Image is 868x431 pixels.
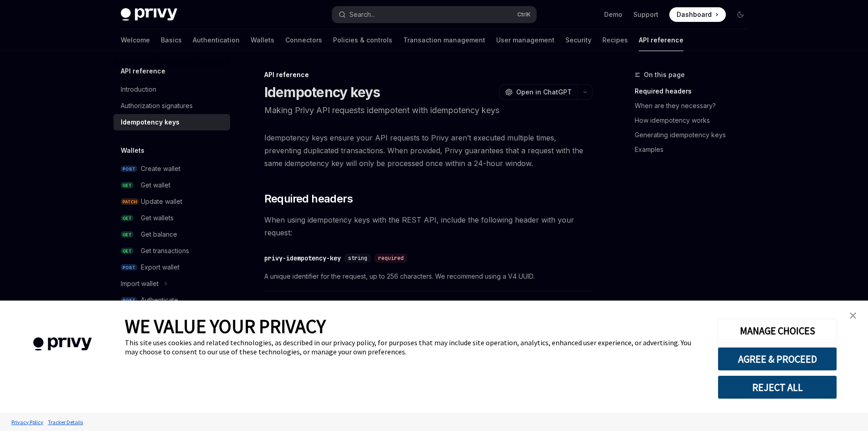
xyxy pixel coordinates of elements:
[113,243,230,259] a: GETGet transactions
[348,254,367,262] span: string
[669,7,726,22] a: Dashboard
[125,338,704,356] div: This site uses cookies and related technologies, as described in our privacy policy, for purposes...
[516,88,572,97] span: Open in ChatGPT
[121,198,139,205] span: PATCH
[46,414,85,430] a: Tracker Details
[121,166,137,172] span: POST
[121,100,193,111] div: Authorization signatures
[113,114,230,130] a: Idempotency keys
[121,29,150,51] a: Welcome
[403,29,485,51] a: Transaction management
[14,324,111,364] img: company logo
[113,210,230,226] a: GETGet wallets
[635,84,755,99] a: Required headers
[121,297,137,304] span: POST
[141,163,180,174] div: Create wallet
[635,113,755,128] a: How idempotency works
[718,347,837,371] button: AGREE & PROCEED
[285,29,322,51] a: Connectors
[121,215,134,222] span: GET
[633,10,658,19] a: Support
[161,29,182,51] a: Basics
[121,145,144,156] h5: Wallets
[141,196,182,207] div: Update wallet
[113,292,230,308] a: POSTAuthenticate
[121,84,156,95] div: Introduction
[264,192,353,206] span: Required headers
[125,314,326,338] span: WE VALUE YOUR PRIVACY
[9,414,46,430] a: Privacy Policy
[121,231,134,238] span: GET
[499,84,577,100] button: Open in ChatGPT
[121,66,165,77] h5: API reference
[565,29,591,51] a: Security
[264,84,380,100] h1: Idempotency keys
[113,81,230,98] a: Introduction
[264,131,593,170] span: Idempotency keys ensure your API requests to Privy aren’t executed multiple times, preventing dup...
[264,70,593,79] div: API reference
[193,29,240,51] a: Authentication
[677,10,712,19] span: Dashboard
[844,306,862,325] a: close banner
[121,117,180,128] div: Idempotency keys
[121,248,134,254] span: GET
[141,213,174,223] div: Get wallets
[113,259,230,275] a: POSTExport wallet
[602,29,628,51] a: Recipes
[113,98,230,114] a: Authorization signatures
[264,254,341,263] div: privy-idempotency-key
[113,275,230,292] button: Import wallet
[718,375,837,399] button: REJECT ALL
[251,29,274,51] a: Wallets
[113,226,230,243] a: GETGet balance
[718,319,837,343] button: MANAGE CHOICES
[113,193,230,210] a: PATCHUpdate wallet
[375,254,407,263] div: required
[604,10,622,19] a: Demo
[850,312,856,319] img: close banner
[733,7,748,22] button: Toggle dark mode
[333,29,392,51] a: Policies & controls
[121,278,159,289] div: Import wallet
[644,69,685,80] span: On this page
[635,99,755,113] a: When are they necessary?
[141,229,177,240] div: Get balance
[141,180,170,191] div: Get wallet
[517,11,531,18] span: Ctrl K
[635,142,755,157] a: Examples
[349,9,375,20] div: Search...
[141,295,178,306] div: Authenticate
[121,182,134,189] span: GET
[264,271,593,282] span: A unique identifier for the request, up to 256 characters. We recommend using a V4 UUID.
[639,29,683,51] a: API reference
[635,128,755,142] a: Generating idempotency keys
[496,29,555,51] a: User management
[113,161,230,177] a: POSTCreate wallet
[264,104,593,117] p: Making Privy API requests idempotent with idempotency keys
[113,177,230,193] a: GETGet wallet
[332,6,536,23] button: Search...CtrlK
[141,245,189,256] div: Get transactions
[121,8,177,21] img: dark logo
[141,262,180,273] div: Export wallet
[121,264,137,271] span: POST
[264,213,593,239] span: When using idempotency keys with the REST API, include the following header with your request:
